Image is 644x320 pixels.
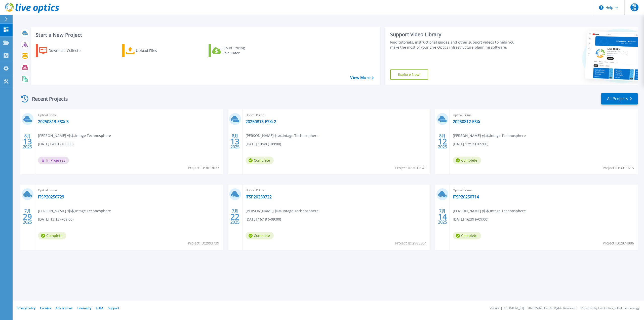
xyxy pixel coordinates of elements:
[453,157,481,164] span: Complete
[246,217,281,222] span: [DATE] 16:18 (+09:00)
[77,306,91,310] a: Telemetry
[453,217,488,222] span: [DATE] 16:39 (+09:00)
[38,119,69,124] a: 20250813-ESXi-3
[490,307,524,310] li: Version: [TECHNICAL_ID]
[453,194,479,199] a: ITSP20250714
[601,93,638,104] a: All Projects
[453,112,635,118] span: Optical Prime
[230,207,240,226] div: 7月 2025
[453,188,635,193] span: Optical Prime
[390,40,521,50] div: Find tutorials, instructional guides and other support videos to help you make the most of your L...
[36,44,92,57] a: Download Collector
[230,139,239,144] span: 13
[246,112,427,118] span: Optical Prime
[19,93,75,105] div: Recent Projects
[96,306,103,310] a: EULA
[453,133,526,138] span: [PERSON_NAME] 仲本 , Intage Technosphere
[395,165,426,171] span: Project ID: 3012945
[246,157,274,164] span: Complete
[23,132,32,151] div: 8月 2025
[230,132,240,151] div: 8月 2025
[40,306,51,310] a: Cookies
[438,215,447,219] span: 14
[246,133,318,138] span: [PERSON_NAME] 仲本 , Intage Technosphere
[246,232,274,239] span: Complete
[528,307,576,310] li: © 2025 Dell Inc. All Rights Reserved
[122,44,178,57] a: Upload Files
[56,306,72,310] a: Ads & Email
[23,207,32,226] div: 7月 2025
[603,165,634,171] span: Project ID: 3011615
[38,194,64,199] a: ITSP20250729
[108,306,119,310] a: Support
[38,232,66,239] span: Complete
[453,232,481,239] span: Complete
[246,141,281,147] span: [DATE] 10:48 (+09:00)
[222,46,263,56] div: Cloud Pricing Calculator
[246,208,318,214] span: [PERSON_NAME] 仲本 , Intage Technosphere
[630,3,638,11] span: 裕仲
[390,69,428,80] a: Explore Now!
[246,194,272,199] a: ITSP20250722
[17,306,35,310] a: Privacy Policy
[246,188,427,193] span: Optical Prime
[395,240,426,246] span: Project ID: 2985304
[38,188,220,193] span: Optical Prime
[188,165,219,171] span: Project ID: 3013023
[603,240,634,246] span: Project ID: 2974986
[209,44,265,57] a: Cloud Pricing Calculator
[246,119,276,124] a: 20250813-ESXi-2
[38,157,69,164] span: In Progress
[36,32,374,38] h3: Start a New Project
[38,133,111,138] span: [PERSON_NAME] 仲本 , Intage Technosphere
[581,307,639,310] li: Powered by Live Optics, a Dell Technology
[38,112,220,118] span: Optical Prime
[38,141,73,147] span: [DATE] 04:01 (+00:00)
[453,119,480,124] a: 20250812-ESXi
[38,217,73,222] span: [DATE] 13:13 (+09:00)
[136,46,176,56] div: Upload Files
[453,141,488,147] span: [DATE] 13:53 (+09:00)
[230,215,239,219] span: 22
[49,46,89,56] div: Download Collector
[38,208,111,214] span: [PERSON_NAME] 仲本 , Intage Technosphere
[23,215,32,219] span: 29
[438,132,447,151] div: 8月 2025
[23,139,32,144] span: 13
[453,208,526,214] span: [PERSON_NAME] 仲本 , Intage Technosphere
[390,31,521,38] div: Support Video Library
[350,75,374,80] a: View More
[438,207,447,226] div: 7月 2025
[188,240,219,246] span: Project ID: 2993739
[438,139,447,144] span: 12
